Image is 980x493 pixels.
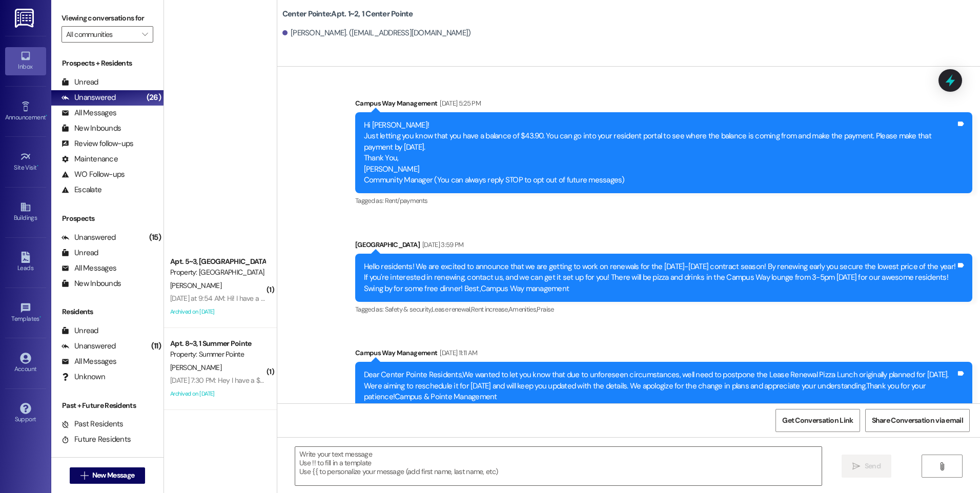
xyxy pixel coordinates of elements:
[142,30,148,38] i: 
[385,196,428,205] span: Rent/payments
[51,58,164,69] div: Prospects + Residents
[170,363,221,372] span: [PERSON_NAME]
[70,467,146,484] button: New Message
[149,338,164,354] div: (11)
[355,347,972,362] div: Campus Way Management
[62,419,124,429] div: Past Residents
[385,305,432,314] span: Safety & security ,
[170,376,423,385] div: [DATE] 7:30 PM: Hey I have a $27 charge on my account, can you tell me what it's for?
[508,305,537,314] span: Amenities ,
[80,471,88,480] i: 
[62,248,98,258] div: Unread
[37,162,38,170] span: •
[865,409,970,432] button: Share Conversation via email
[62,263,116,274] div: All Messages
[62,278,121,289] div: New Inbounds
[51,306,164,317] div: Residents
[5,198,46,226] a: Buildings
[39,314,41,321] span: •
[66,26,137,43] input: All communities
[938,462,946,470] i: 
[62,77,98,88] div: Unread
[169,305,266,318] div: Archived on [DATE]
[169,387,266,400] div: Archived on [DATE]
[282,9,413,19] b: Center Pointe: Apt. 1~2, 1 Center Pointe
[355,302,972,317] div: Tagged as:
[62,123,121,134] div: New Inbounds
[537,305,554,314] span: Praise
[170,281,221,290] span: [PERSON_NAME]
[62,341,116,352] div: Unanswered
[852,462,860,470] i: 
[437,347,477,358] div: [DATE] 11:11 AM
[46,112,47,119] span: •
[62,356,116,367] div: All Messages
[5,249,46,276] a: Leads
[437,98,481,109] div: [DATE] 5:25 PM
[872,415,963,426] span: Share Conversation via email
[865,461,881,471] span: Send
[364,120,956,186] div: Hi [PERSON_NAME]! Just letting you know that you have a balance of $43.90. You can go into your r...
[62,169,125,180] div: WO Follow-ups
[62,232,116,243] div: Unanswered
[62,154,118,165] div: Maintenance
[51,400,164,411] div: Past + Future Residents
[5,47,46,75] a: Inbox
[62,184,101,195] div: Escalate
[355,193,972,208] div: Tagged as:
[15,9,36,28] img: ResiDesk Logo
[62,434,131,445] div: Future Residents
[170,256,265,267] div: Apt. 5~3, [GEOGRAPHIC_DATA]
[432,305,471,314] span: Lease renewal ,
[355,98,972,112] div: Campus Way Management
[62,325,98,336] div: Unread
[170,349,265,360] div: Property: Summer Pointe
[842,455,891,478] button: Send
[51,213,164,224] div: Prospects
[775,409,860,432] button: Get Conversation Link
[5,350,46,377] a: Account
[62,108,116,118] div: All Messages
[420,239,464,250] div: [DATE] 3:59 PM
[170,294,564,303] div: [DATE] at 9:54 AM: Hi! I have a renters liability charge for September but I no longer live there...
[364,369,956,402] div: Dear Center Pointe Residents,We wanted to let you know that due to unforeseen circumstances, well...
[5,299,46,327] a: Templates •
[782,415,853,426] span: Get Conversation Link
[62,138,133,149] div: Review follow-ups
[62,92,116,103] div: Unanswered
[5,400,46,427] a: Support
[92,470,134,481] span: New Message
[62,10,153,26] label: Viewing conversations for
[471,305,508,314] span: Rent increase ,
[170,420,265,431] div: Apt. 8, 1 [GEOGRAPHIC_DATA]
[364,261,956,294] div: Hello residents! We are excited to announce that we are getting to work on renewals for the [DATE...
[144,90,164,106] div: (26)
[282,28,471,38] div: [PERSON_NAME]. ([EMAIL_ADDRESS][DOMAIN_NAME])
[170,267,265,278] div: Property: [GEOGRAPHIC_DATA]
[5,148,46,176] a: Site Visit •
[170,338,265,349] div: Apt. 8~3, 1 Summer Pointe
[62,372,105,382] div: Unknown
[355,239,972,254] div: [GEOGRAPHIC_DATA]
[147,230,164,245] div: (15)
